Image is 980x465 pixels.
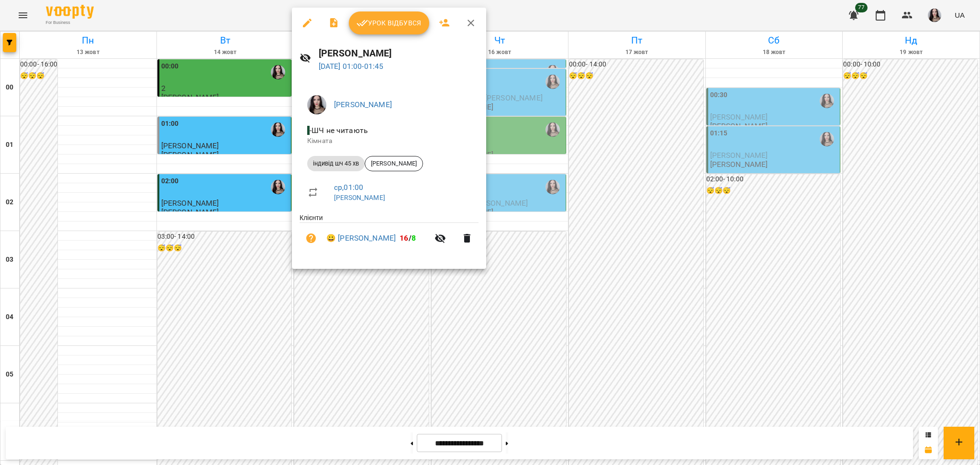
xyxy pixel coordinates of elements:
[319,62,384,71] a: [DATE] 01:00-01:45
[334,194,385,201] a: [PERSON_NAME]
[400,233,408,243] span: 16
[365,156,423,171] div: [PERSON_NAME]
[300,213,479,257] ul: Клієнти
[326,232,396,244] a: 😀 [PERSON_NAME]
[334,100,392,109] a: [PERSON_NAME]
[319,46,479,61] h6: [PERSON_NAME]
[307,159,365,168] span: індивід шч 45 хв
[412,233,416,243] span: 8
[400,233,416,243] b: /
[349,11,429,34] button: Урок відбувся
[307,95,326,114] img: 23d2127efeede578f11da5c146792859.jpg
[356,17,422,29] span: Урок відбувся
[300,227,323,250] button: Візит ще не сплачено. Додати оплату?
[334,183,363,192] a: ср , 01:00
[307,126,370,135] span: - ШЧ не читають
[365,159,423,168] span: [PERSON_NAME]
[307,136,471,146] p: Кімната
